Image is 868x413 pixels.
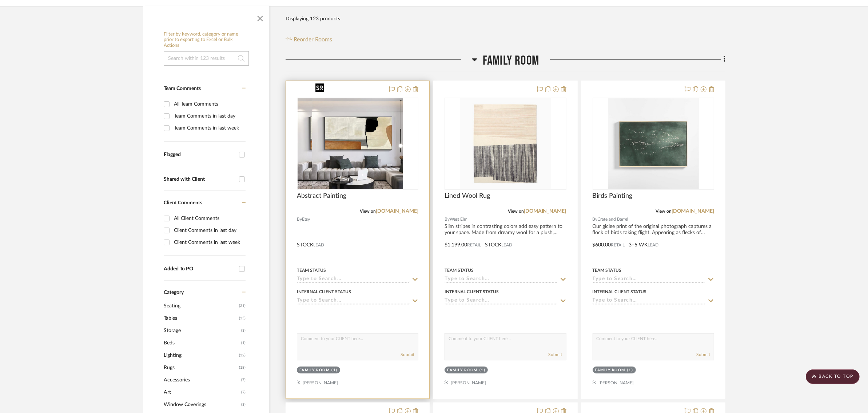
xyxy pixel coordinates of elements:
[445,192,490,200] span: Lined Wool Rug
[239,300,246,312] span: (31)
[241,325,246,336] span: (3)
[297,267,326,274] div: Team Status
[297,298,410,304] input: Type to Search…
[286,12,340,26] div: Displaying 123 products
[174,110,244,122] div: Team Comments in last day
[239,312,246,324] span: (25)
[297,192,346,200] span: Abstract Painting
[174,213,244,224] div: All Client Comments
[174,98,244,110] div: All Team Comments
[696,351,710,358] button: Submit
[593,98,714,189] div: 0
[164,176,235,183] div: Shared with Client
[164,386,239,398] span: Art
[174,122,244,134] div: Team Comments in last week
[297,276,410,283] input: Type to Search…
[164,300,237,312] span: Seating
[450,216,467,223] span: West Elm
[479,368,486,373] div: (1)
[445,267,474,274] div: Team Status
[164,398,239,411] span: Window Coverings
[164,312,237,324] span: Tables
[312,98,403,189] img: Abstract Painting
[460,98,551,189] img: Lined Wool Rug
[598,216,629,223] span: Crate and Barrel
[302,216,310,223] span: Etsy
[627,368,633,373] div: (1)
[164,361,237,374] span: Rugs
[294,35,333,44] span: Reorder Rooms
[174,237,244,248] div: Client Comments in last week
[241,399,246,410] span: (3)
[445,98,566,189] div: 0
[164,324,239,337] span: Storage
[164,32,249,49] h6: Filter by keyword, category or name prior to exporting to Excel or Bulk Actions
[164,51,249,66] input: Search within 123 results
[593,289,647,295] div: Internal Client Status
[241,374,246,386] span: (7)
[672,209,714,214] a: [DOMAIN_NAME]
[297,289,351,295] div: Internal Client Status
[593,192,633,200] span: Birds Painting
[593,298,705,304] input: Type to Search…
[299,368,330,373] div: Family Room
[239,362,246,373] span: (18)
[164,200,202,205] span: Client Comments
[595,368,626,373] div: Family Room
[164,86,201,91] span: Team Comments
[483,53,539,69] span: Family Room
[806,369,860,384] scroll-to-top-button: BACK TO TOP
[593,267,622,274] div: Team Status
[360,209,376,213] span: View on
[241,337,246,349] span: (1)
[164,290,184,296] span: Category
[164,266,235,272] div: Added To PO
[239,349,246,361] span: (22)
[524,209,566,214] a: [DOMAIN_NAME]
[593,276,705,283] input: Type to Search…
[164,337,239,349] span: Beds
[241,387,246,398] span: (7)
[164,152,235,158] div: Flagged
[253,10,267,24] button: Close
[174,225,244,236] div: Client Comments in last day
[297,216,302,223] span: By
[447,368,478,373] div: Family Room
[445,216,450,223] span: By
[508,209,524,213] span: View on
[593,216,598,223] span: By
[608,98,699,189] img: Birds Painting
[445,298,557,304] input: Type to Search…
[656,209,672,213] span: View on
[549,351,562,358] button: Submit
[445,276,557,283] input: Type to Search…
[286,35,333,44] button: Reorder Rooms
[164,349,237,361] span: Lighting
[376,209,418,214] a: [DOMAIN_NAME]
[332,368,338,373] div: (1)
[445,289,499,295] div: Internal Client Status
[401,351,414,358] button: Submit
[164,374,239,386] span: Accessories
